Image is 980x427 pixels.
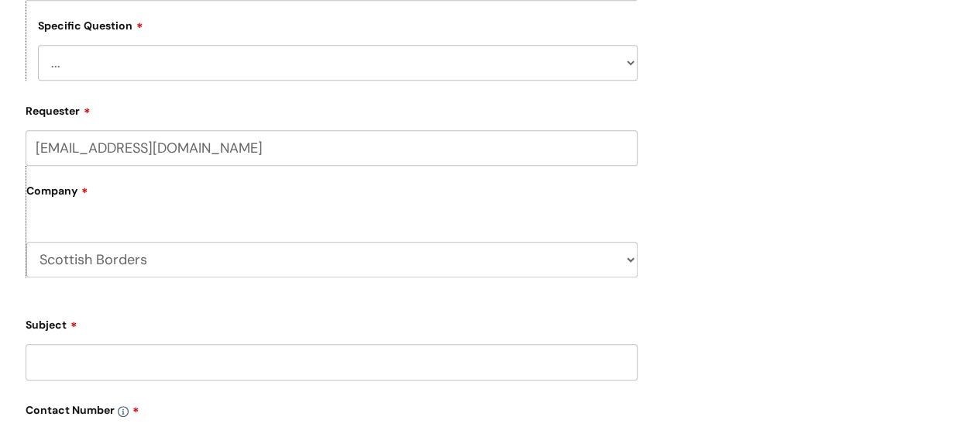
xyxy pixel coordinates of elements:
[26,99,638,118] label: Requester
[118,406,129,417] img: info-icon.svg
[26,398,638,417] label: Contact Number
[26,130,638,166] input: Email
[38,17,143,33] label: Specific Question
[26,179,638,214] label: Company
[26,313,638,332] label: Subject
